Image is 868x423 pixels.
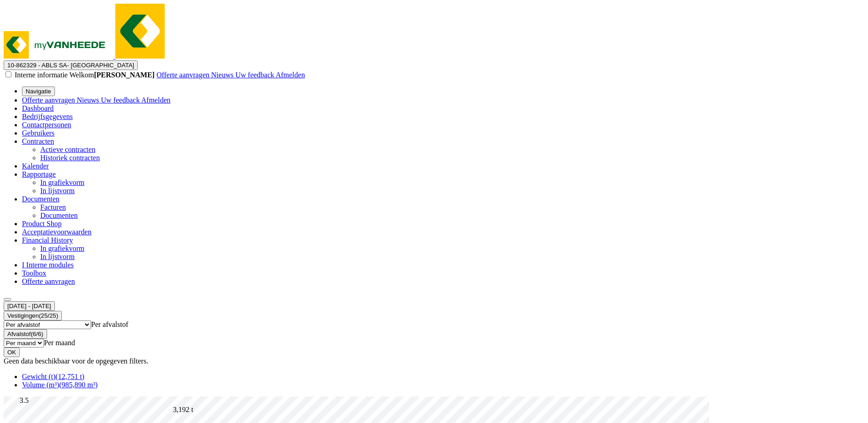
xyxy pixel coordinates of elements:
span: Per afvalstof [91,320,128,328]
a: Nieuws [77,96,101,104]
a: Historiek contracten [40,154,100,162]
span: Offerte aanvragen [156,71,210,79]
span: Uw feedback [235,71,274,79]
button: Navigatie [22,87,55,96]
img: myVanheede [115,4,165,59]
a: Bedrijfsgegevens [22,113,73,120]
span: 10-862329 - ABLS SA- [GEOGRAPHIC_DATA] [7,62,134,69]
button: Afvalstof(6/6) [4,329,47,339]
span: Offerte aanvragen [22,96,75,104]
span: Nieuws [211,71,234,79]
img: myVanheede [4,31,113,59]
a: Afmelden [275,71,305,79]
label: Interne informatie [15,71,68,79]
span: Afvalstof [7,331,43,337]
count: (25/25) [39,312,58,319]
span: (12,751 t) [55,373,84,380]
count: (6/6) [31,331,43,337]
span: [DATE] - [DATE] [7,303,51,309]
span: Nieuws [77,96,99,104]
a: Offerte aanvragen [156,71,211,79]
a: Toolbox [22,269,46,277]
a: Documenten [40,211,78,219]
span: (985,890 m³) [59,381,97,389]
span: Uw feedback [101,96,140,104]
span: Interne modules [26,261,74,269]
a: Financial History [22,236,73,244]
a: In lijstvorm [40,253,75,260]
a: Uw feedback [101,96,141,104]
a: Contactpersonen [22,121,71,129]
a: Nieuws [211,71,236,79]
button: 10-862329 - ABLS SA- [GEOGRAPHIC_DATA] [4,60,138,70]
strong: [PERSON_NAME] [94,71,154,79]
a: Uw feedback [235,71,275,79]
a: Product Shop [22,220,62,228]
a: I Interne modules [22,261,74,269]
a: Actieve contracten [40,146,95,153]
button: Vestigingen(25/25) [4,311,62,320]
span: Vestigingen [7,312,58,319]
a: Volume (m³) [22,381,97,389]
a: Documenten [22,195,59,203]
a: Kalender [22,162,49,170]
a: In grafiekvorm [40,179,84,186]
a: In lijstvorm [40,187,75,195]
div: Geen data beschikbaar voor de opgegeven filters. [4,357,864,365]
span: Navigatie [26,88,51,95]
button: [DATE] - [DATE] [4,301,55,311]
a: Offerte aanvragen [22,96,77,104]
span: Per maand [44,339,75,347]
span: Welkom [70,71,156,79]
a: Acceptatievoorwaarden [22,228,92,236]
a: Facturen [40,203,66,211]
button: OK [4,347,20,357]
a: Offerte aanvragen [22,277,75,285]
a: Afmelden [141,96,171,104]
a: Contracten [22,137,54,145]
a: Gebruikers [22,129,54,137]
a: Gewicht (t) [22,373,84,380]
a: In grafiekvorm [40,244,84,252]
span: I [22,261,24,269]
a: Rapportage [22,170,56,178]
div: 3,192 t [173,406,193,414]
a: Dashboard [22,104,54,112]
